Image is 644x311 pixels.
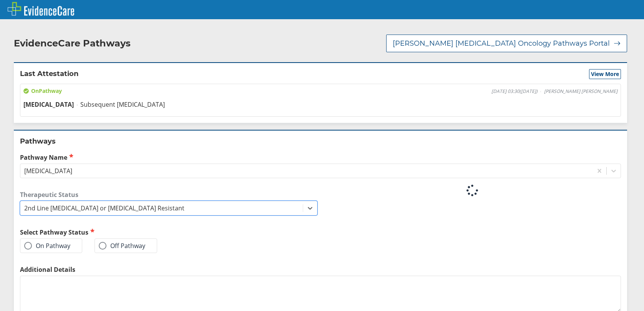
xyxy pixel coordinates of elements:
h2: EvidenceCare Pathways [14,38,131,49]
label: On Pathway [24,242,70,250]
span: [DATE] 03:30 ( [DATE] ) [491,88,538,94]
label: Off Pathway [99,242,145,250]
label: Additional Details [20,265,621,274]
h2: Select Pathway Status [20,228,317,237]
span: On Pathway [23,87,62,95]
button: View More [589,69,621,79]
h2: Pathways [20,137,621,146]
span: Subsequent [MEDICAL_DATA] [80,100,165,109]
label: Therapeutic Status [20,190,317,199]
span: [PERSON_NAME] [MEDICAL_DATA] Oncology Pathways Portal [393,39,610,48]
div: [MEDICAL_DATA] [24,167,72,175]
span: View More [591,70,619,78]
span: [PERSON_NAME] [PERSON_NAME] [544,88,617,94]
img: EvidenceCare [8,2,74,16]
span: [MEDICAL_DATA] [23,100,74,109]
label: Pathway Name [20,153,621,162]
button: [PERSON_NAME] [MEDICAL_DATA] Oncology Pathways Portal [386,35,627,52]
h2: Last Attestation [20,69,78,79]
